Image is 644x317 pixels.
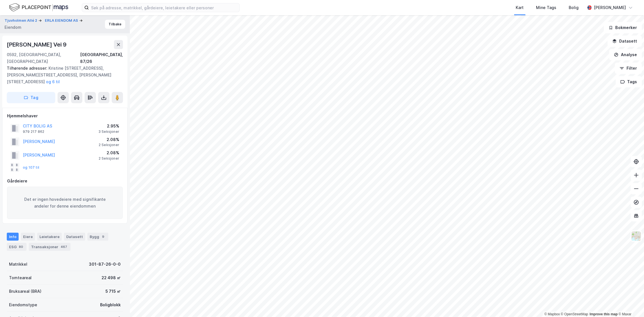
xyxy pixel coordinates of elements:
[616,76,642,87] button: Tags
[9,274,32,281] div: Tomteareal
[98,123,119,129] div: 2.95%
[609,49,642,60] button: Analyse
[9,261,27,268] div: Matrikkel
[7,92,55,103] button: Tag
[616,290,644,317] div: Kontrollprogram for chat
[89,261,121,268] div: 301-87-26-0-0
[5,24,21,31] div: Eiendom
[594,4,626,11] div: [PERSON_NAME]
[105,20,125,29] button: Tilbake
[607,36,642,47] button: Datasett
[64,233,85,241] div: Datasett
[99,136,119,143] div: 2.08%
[7,113,123,119] div: Hjemmelshaver
[99,143,119,147] div: 2 Seksjoner
[21,233,35,241] div: Eiere
[536,4,556,11] div: Mine Tags
[516,4,524,11] div: Kart
[105,288,121,295] div: 5 715 ㎡
[561,312,588,316] a: OpenStreetMap
[23,129,44,134] div: 979 217 862
[89,3,239,12] input: Søk på adresse, matrikkel, gårdeiere, leietakere eller personer
[590,312,617,316] a: Improve this map
[102,274,121,281] div: 22 498 ㎡
[631,231,641,241] img: Z
[7,243,27,251] div: ESG
[9,288,41,295] div: Bruksareal (BRA)
[9,301,37,308] div: Eiendomstype
[7,65,118,85] div: Kristine [STREET_ADDRESS], [PERSON_NAME][STREET_ADDRESS], [PERSON_NAME][STREET_ADDRESS]
[7,233,19,241] div: Info
[100,234,106,239] div: 9
[7,66,48,71] span: Tilhørende adresser:
[99,156,119,161] div: 2 Seksjoner
[616,290,644,317] iframe: Chat Widget
[7,40,68,49] div: [PERSON_NAME] Vei 9
[569,4,579,11] div: Bolig
[18,244,24,250] div: 80
[87,233,108,241] div: Bygg
[80,51,123,65] div: [GEOGRAPHIC_DATA], 87/26
[615,63,642,74] button: Filter
[7,51,80,65] div: 0592, [GEOGRAPHIC_DATA], [GEOGRAPHIC_DATA]
[59,244,68,250] div: 467
[100,301,121,308] div: Boligblokk
[29,243,70,251] div: Transaksjoner
[37,233,62,241] div: Leietakere
[45,18,79,23] button: ERLA EIENDOM AS
[98,129,119,134] div: 3 Seksjoner
[5,18,38,23] button: Tjuvholmen Allé 2
[99,149,119,156] div: 2.08%
[604,22,642,33] button: Bokmerker
[544,312,560,316] a: Mapbox
[9,3,68,12] img: logo.f888ab2527a4732fd821a326f86c7f29.svg
[7,187,123,219] div: Det er ingen hovedeiere med signifikante andeler for denne eiendommen
[7,178,123,184] div: Gårdeiere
